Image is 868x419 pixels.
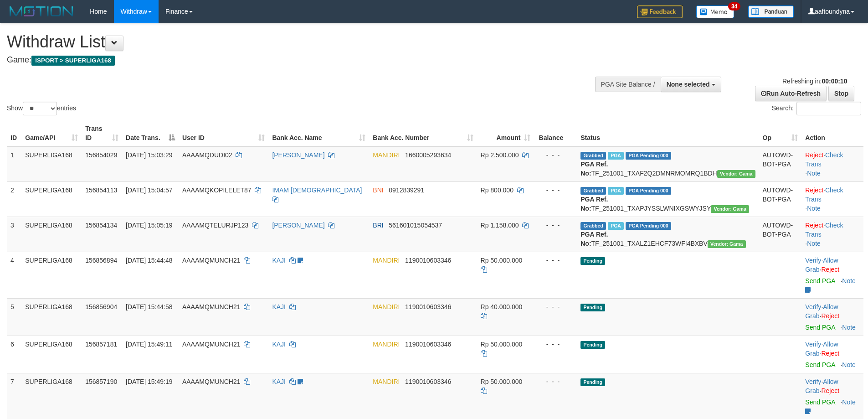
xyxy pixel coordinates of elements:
[7,252,21,298] td: 4
[405,151,451,159] span: Copy 1660005293634 to clipboard
[805,186,823,194] a: Reject
[696,5,734,18] img: Button%20Memo.svg
[801,336,863,373] td: · ·
[580,160,608,177] b: PGA Ref. No:
[801,217,863,252] td: · ·
[772,102,861,115] label: Search:
[389,186,424,194] span: Copy 0912839291 to clipboard
[481,303,523,310] span: Rp 40.000.000
[805,341,821,348] a: Verify
[805,324,835,331] a: Send PGA
[580,304,605,311] span: Pending
[580,187,606,195] span: Grabbed
[805,222,823,229] a: Reject
[805,303,821,310] a: Verify
[405,378,451,385] span: Copy 1190010603346 to clipboard
[21,298,82,336] td: SUPERLIGA168
[807,205,821,212] a: Note
[805,341,838,357] a: Allow Grab
[580,341,605,349] span: Pending
[179,120,268,146] th: User ID: activate to sort column ascending
[126,222,172,229] span: [DATE] 15:05:19
[21,181,82,217] td: SUPERLIGA168
[373,222,383,229] span: BRI
[21,146,82,182] td: SUPERLIGA168
[538,377,573,386] div: - - -
[481,378,523,385] span: Rp 50.000.000
[85,341,117,348] span: 156857181
[805,257,838,273] span: ·
[538,186,573,195] div: - - -
[805,361,835,368] a: Send PGA
[821,350,839,357] a: Reject
[801,298,863,336] td: · ·
[7,56,570,65] h4: Game:
[182,257,241,264] span: AAAAMQMUNCH21
[822,78,847,85] strong: 00:00:10
[272,257,286,264] a: KAJI
[126,378,172,385] span: [DATE] 15:49:19
[821,387,839,394] a: Reject
[534,120,577,146] th: Balance
[481,186,514,194] span: Rp 800.000
[373,186,383,194] span: BNI
[717,170,755,178] span: Vendor URL: https://trx31.1velocity.biz
[122,120,179,146] th: Date Trans.: activate to sort column descending
[821,266,839,273] a: Reject
[126,151,172,159] span: [DATE] 15:03:29
[369,120,477,146] th: Bank Acc. Number: activate to sort column ascending
[759,146,802,182] td: AUTOWD-BOT-PGA
[481,151,519,159] span: Rp 2.500.000
[85,151,117,159] span: 156854029
[801,120,863,146] th: Action
[842,277,856,285] a: Note
[538,340,573,349] div: - - -
[580,196,608,212] b: PGA Ref. No:
[272,341,286,348] a: KAJI
[21,336,82,373] td: SUPERLIGA168
[626,152,671,160] span: PGA Pending
[23,102,57,115] select: Showentries
[481,222,519,229] span: Rp 1.158.000
[7,298,21,336] td: 5
[7,33,570,51] h1: Withdraw List
[759,120,802,146] th: Op: activate to sort column ascending
[182,341,241,348] span: AAAAMQMUNCH21
[805,186,843,203] a: Check Trans
[580,222,606,230] span: Grabbed
[373,257,400,264] span: MANDIRI
[477,120,534,146] th: Amount: activate to sort column ascending
[805,257,838,273] a: Allow Grab
[805,303,838,320] a: Allow Grab
[801,181,863,217] td: · ·
[7,336,21,373] td: 6
[577,217,759,252] td: TF_251001_TXALZ1EHCF73WFI4BXBV
[805,378,838,394] span: ·
[805,341,838,357] span: ·
[805,378,821,385] a: Verify
[373,378,400,385] span: MANDIRI
[626,222,671,230] span: PGA Pending
[580,378,605,386] span: Pending
[7,146,21,182] td: 1
[126,186,172,194] span: [DATE] 15:04:57
[821,312,839,320] a: Reject
[807,170,821,177] a: Note
[182,186,252,194] span: AAAAMQKOPILELET87
[85,186,117,194] span: 156854113
[373,341,400,348] span: MANDIRI
[126,303,172,310] span: [DATE] 15:44:58
[805,222,843,238] a: Check Trans
[85,222,117,229] span: 156854134
[126,341,172,348] span: [DATE] 15:49:11
[667,81,710,88] span: None selected
[182,222,249,229] span: AAAAMQTELURJP123
[126,257,172,264] span: [DATE] 15:44:48
[755,86,827,101] a: Run Auto-Refresh
[182,303,241,310] span: AAAAMQMUNCH21
[608,222,624,230] span: Marked by aafsengchandara
[272,151,324,159] a: [PERSON_NAME]
[807,240,821,247] a: Note
[842,361,856,368] a: Note
[272,378,286,385] a: KAJI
